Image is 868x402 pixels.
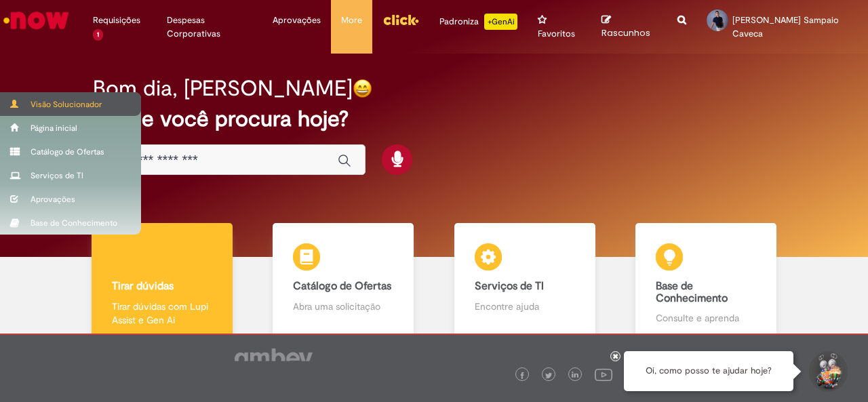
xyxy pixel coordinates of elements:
[235,348,313,376] img: logo_footer_ambev_rotulo_gray.png
[93,107,774,131] h2: O que você procura hoje?
[71,223,253,340] a: Tirar dúvidas Tirar dúvidas com Lupi Assist e Gen Ai
[93,77,353,100] h2: Bom dia, [PERSON_NAME]
[538,27,575,41] span: Favoritos
[353,79,372,98] img: happy-face.png
[112,300,212,327] p: Tirar dúvidas com Lupi Assist e Gen Ai
[293,279,391,293] b: Catálogo de Ofertas
[293,300,393,313] p: Abra uma solicitação
[93,29,103,41] span: 1
[439,14,517,30] div: Padroniza
[167,14,252,41] span: Despesas Corporativas
[732,14,839,39] span: [PERSON_NAME] Sampaio Caveca
[519,372,526,379] img: logo_footer_facebook.png
[545,372,552,379] img: logo_footer_twitter.png
[656,311,756,325] p: Consulte e aprenda
[595,365,612,383] img: logo_footer_youtube.png
[601,14,657,39] a: Rascunhos
[601,26,650,39] span: Rascunhos
[253,223,435,340] a: Catálogo de Ofertas Abra uma solicitação
[484,14,517,30] p: +GenAi
[341,14,362,27] span: More
[382,9,419,30] img: click_logo_yellow_360x200.png
[616,223,797,340] a: Base de Conhecimento Consulte e aprenda
[434,223,616,340] a: Serviços de TI Encontre ajuda
[112,279,174,293] b: Tirar dúvidas
[1,7,71,34] img: ServiceNow
[475,279,544,293] b: Serviços de TI
[93,14,140,27] span: Requisições
[624,351,793,391] div: Oi, como posso te ajudar hoje?
[656,279,728,305] b: Base de Conhecimento
[273,14,321,27] span: Aprovações
[475,300,575,313] p: Encontre ajuda
[572,371,578,380] img: logo_footer_linkedin.png
[807,351,848,392] button: Iniciar Conversa de Suporte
